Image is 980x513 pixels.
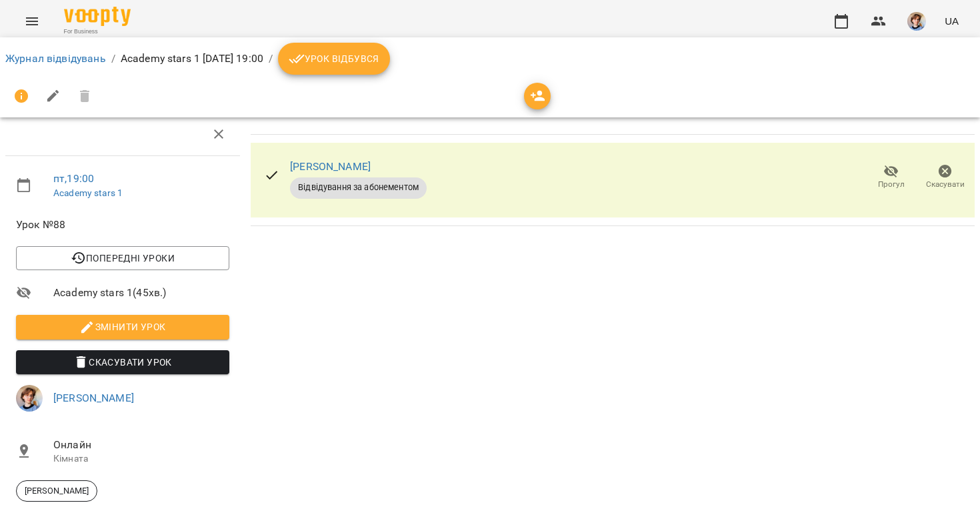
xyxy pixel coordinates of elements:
button: Скасувати [918,159,972,196]
button: Menu [16,5,48,37]
button: Попередні уроки [16,246,229,270]
span: For Business [64,27,131,36]
span: Онлайн [53,437,229,453]
button: UA [939,9,964,33]
a: Журнал відвідувань [5,52,106,65]
a: [PERSON_NAME] [290,160,371,173]
div: [PERSON_NAME] [16,480,97,502]
span: Урок відбувся [289,51,379,67]
li: / [111,51,115,67]
span: Прогул [878,179,905,190]
img: 139762f8360b8d23236e3ef819c7dd37.jpg [16,385,43,412]
a: [PERSON_NAME] [53,392,134,404]
button: Урок відбувся [278,43,390,75]
button: Прогул [864,159,918,196]
span: [PERSON_NAME] [17,485,97,497]
a: пт , 19:00 [53,172,94,185]
span: Відвідування за абонементом [290,181,427,193]
span: UA [945,14,959,28]
li: / [269,51,273,67]
span: Academy stars 1 ( 45 хв. ) [53,285,229,301]
a: Academy stars 1 [53,187,123,198]
span: Скасувати Урок [27,354,219,370]
span: Скасувати [926,179,965,190]
button: Скасувати Урок [16,350,229,374]
span: Змінити урок [27,319,219,335]
nav: breadcrumb [5,43,975,75]
p: Academy stars 1 [DATE] 19:00 [121,51,263,67]
img: Voopty Logo [64,7,131,26]
p: Кімната [53,452,229,466]
button: Змінити урок [16,315,229,339]
img: 139762f8360b8d23236e3ef819c7dd37.jpg [907,12,926,31]
span: Попередні уроки [27,250,219,266]
span: Урок №88 [16,217,229,233]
